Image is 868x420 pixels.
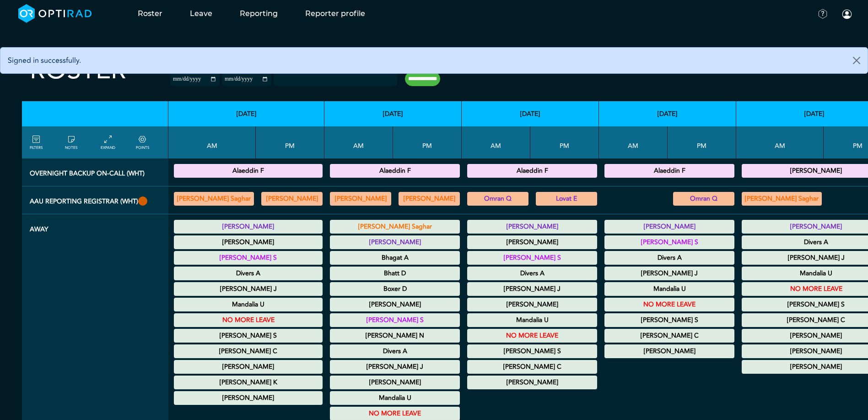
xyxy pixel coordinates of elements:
div: Other Leave 00:00 - 23:59 [174,313,323,327]
summary: NO MORE LEAVE [469,330,596,341]
summary: [PERSON_NAME] [331,377,458,388]
div: Annual Leave 00:00 - 23:59 [330,376,460,389]
div: Overnight backup on-call 18:30 - 08:30 [330,164,460,178]
th: [DATE] [599,101,736,126]
a: collapse/expand entries [101,134,115,151]
th: AM [462,126,530,158]
div: Annual Leave 00:00 - 23:59 [604,313,734,327]
div: Reporting reg 13:30 - 17:30 [536,192,597,206]
div: Annual Leave 00:00 - 23:59 [467,251,597,265]
summary: [PERSON_NAME] [175,237,321,248]
div: Annual Leave 00:00 - 23:59 [467,313,597,327]
div: Annual Leave 00:00 - 23:59 [174,267,323,280]
div: Annual Leave 00:00 - 23:59 [604,267,734,280]
h2: Roster [30,55,126,86]
summary: Divers A [175,268,321,279]
summary: NO MORE LEAVE [175,315,321,326]
summary: [PERSON_NAME] S [469,252,596,263]
summary: [PERSON_NAME] N [331,330,458,341]
div: Annual Leave 00:00 - 23:59 [174,251,323,265]
summary: [PERSON_NAME] J [469,284,596,295]
div: Annual Leave 00:00 - 23:59 [604,220,734,234]
summary: Lovat E [537,193,596,204]
summary: [PERSON_NAME] [469,377,596,388]
summary: [PERSON_NAME] S [175,252,321,263]
th: AAU Reporting Registrar (WHT) [22,186,168,214]
summary: [PERSON_NAME] [606,346,733,357]
th: PM [530,126,599,158]
summary: [PERSON_NAME] Saghar [331,221,458,232]
summary: [PERSON_NAME] J [331,361,458,372]
summary: [PERSON_NAME] S [606,237,733,248]
summary: [PERSON_NAME] K [175,377,321,388]
div: Annual Leave 00:00 - 23:59 [467,298,597,311]
div: Other Leave 00:00 - 23:59 [467,376,597,389]
summary: Omran Q [674,193,733,204]
th: PM [256,126,324,158]
summary: Mandalia U [606,284,733,295]
th: PM [393,126,462,158]
summary: Alaeddin F [469,165,596,176]
summary: [PERSON_NAME] C [175,346,321,357]
summary: NO MORE LEAVE [331,408,458,419]
th: AM [599,126,668,158]
summary: [PERSON_NAME] [175,221,321,232]
th: AM [168,126,256,158]
div: Annual Leave 00:00 - 23:59 [604,251,734,265]
summary: [PERSON_NAME] [469,237,596,248]
div: Annual Leave 00:00 - 23:59 [330,391,460,405]
summary: [PERSON_NAME] S [606,315,733,326]
summary: [PERSON_NAME] S [331,315,458,326]
th: AM [736,126,824,158]
div: Annual Leave 00:00 - 23:59 [467,235,597,249]
summary: Alaeddin F [331,165,458,176]
th: PM [668,126,736,158]
div: Overnight backup on-call 18:30 - 08:30 [604,164,734,178]
summary: [PERSON_NAME] J [606,268,733,279]
div: Annual Leave 00:00 - 23:59 [174,298,323,311]
summary: Divers A [606,252,733,263]
div: Annual Leave 00:00 - 23:59 [174,376,323,389]
summary: [PERSON_NAME] [400,193,458,204]
th: [DATE] [462,101,599,126]
div: Sick Leave (am) 00:00 - 12:00 [330,251,460,265]
div: Annual Leave 00:00 - 23:59 [330,329,460,343]
summary: Mandalia U [331,393,458,404]
div: Annual Leave 00:00 - 23:59 [604,235,734,249]
th: AM [324,126,393,158]
div: Annual Leave 00:00 - 23:59 [330,360,460,374]
summary: Divers A [469,268,596,279]
div: Annual Leave 00:00 - 23:59 [467,344,597,358]
summary: [PERSON_NAME] C [606,330,733,341]
div: Annual Leave 00:00 - 23:59 [330,282,460,296]
summary: Alaeddin F [175,165,321,176]
summary: [PERSON_NAME] S [175,330,321,341]
summary: Bhagat A [331,252,458,263]
img: brand-opti-rad-logos-blue-and-white-d2f68631ba2948856bd03f2d395fb146ddc8fb01b4b6e9315ea85fa773367... [18,4,92,23]
div: Reporting reg 13:30 - 17:30 [673,192,734,206]
th: Overnight backup on-call (WHT) [22,158,168,186]
div: Annual Leave 00:00 - 23:59 [330,235,460,249]
div: Other Leave 00:00 - 23:59 [467,329,597,343]
summary: Alaeddin F [606,165,733,176]
summary: [PERSON_NAME] [469,221,596,232]
div: Annual Leave 00:00 - 23:59 [174,220,323,234]
div: Maternity Leave 00:00 - 23:59 [467,360,597,374]
summary: Boxer D [331,284,458,295]
div: Reporting Reg 08:30 - 13:30 [330,192,391,206]
div: Annual Leave 00:00 - 23:59 [174,329,323,343]
div: Reporting reg 13:30 - 17:30 [261,192,323,206]
input: null [275,74,320,82]
div: Maternity Leave 00:00 - 23:59 [174,344,323,358]
summary: Divers A [331,346,458,357]
summary: Mandalia U [175,299,321,310]
summary: [PERSON_NAME] [263,193,321,204]
summary: Mandalia U [469,315,596,326]
summary: [PERSON_NAME] [606,221,733,232]
summary: [PERSON_NAME] C [469,361,596,372]
summary: [PERSON_NAME] S [469,346,596,357]
div: Annual Leave 00:00 - 23:59 [174,235,323,249]
summary: [PERSON_NAME] [175,361,321,372]
div: Reporting Reg 08:30 - 13:30 [742,192,822,206]
summary: Omran Q [469,193,527,204]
